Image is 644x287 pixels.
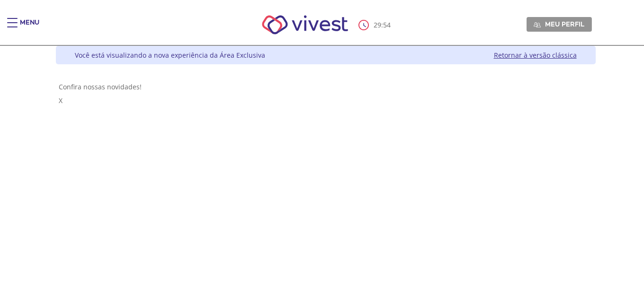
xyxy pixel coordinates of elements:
span: 54 [383,20,391,29]
a: Meu perfil [527,17,592,31]
span: Meu perfil [545,20,584,28]
div: Menu [20,18,39,37]
a: Retornar à versão clássica [494,51,577,60]
img: Meu perfil [534,21,541,28]
span: 29 [374,20,381,29]
div: Confira nossas novidades! [59,82,593,91]
span: X [59,96,63,105]
div: Vivest [49,46,596,287]
div: Você está visualizando a nova experiência da Área Exclusiva [75,51,265,60]
div: : [358,20,393,30]
img: Vivest [251,5,359,45]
